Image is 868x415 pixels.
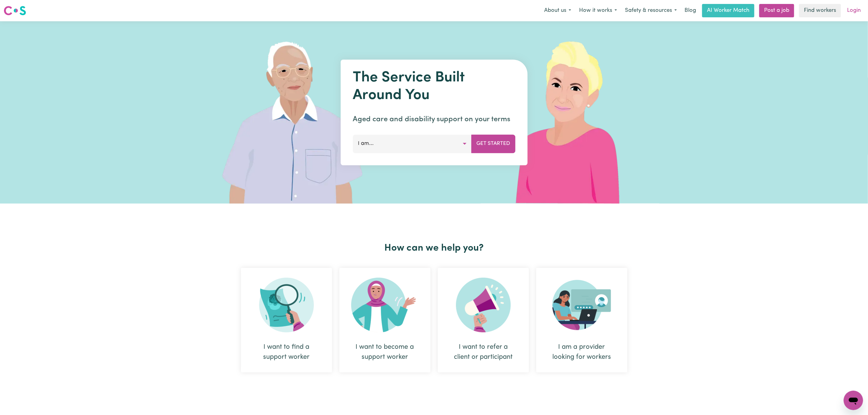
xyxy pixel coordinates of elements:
[551,342,613,362] div: I am a provider looking for workers
[843,4,864,17] a: Login
[259,278,314,332] img: Search
[471,135,515,153] button: Get Started
[552,278,611,332] img: Provider
[354,342,416,362] div: I want to become a support worker
[536,268,627,372] div: I am a provider looking for workers
[759,4,794,17] a: Post a job
[702,4,754,17] a: AI Worker Match
[353,69,515,104] h1: The Service Built Around You
[438,268,529,372] div: I want to refer a client or participant
[241,268,332,372] div: I want to find a support worker
[452,342,514,362] div: I want to refer a client or participant
[540,4,575,17] button: About us
[353,114,515,125] p: Aged care and disability support on your terms
[799,4,841,17] a: Find workers
[4,4,26,18] a: Careseekers logo
[844,391,863,410] iframe: Button to launch messaging window, conversation in progress
[681,4,700,17] a: Blog
[339,268,431,372] div: I want to become a support worker
[256,342,317,362] div: I want to find a support worker
[351,278,419,332] img: Become Worker
[237,242,631,254] h2: How can we help you?
[621,4,681,17] button: Safety & resources
[353,135,472,153] button: I am...
[4,5,26,16] img: Careseekers logo
[456,278,511,332] img: Refer
[575,4,621,17] button: How it works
